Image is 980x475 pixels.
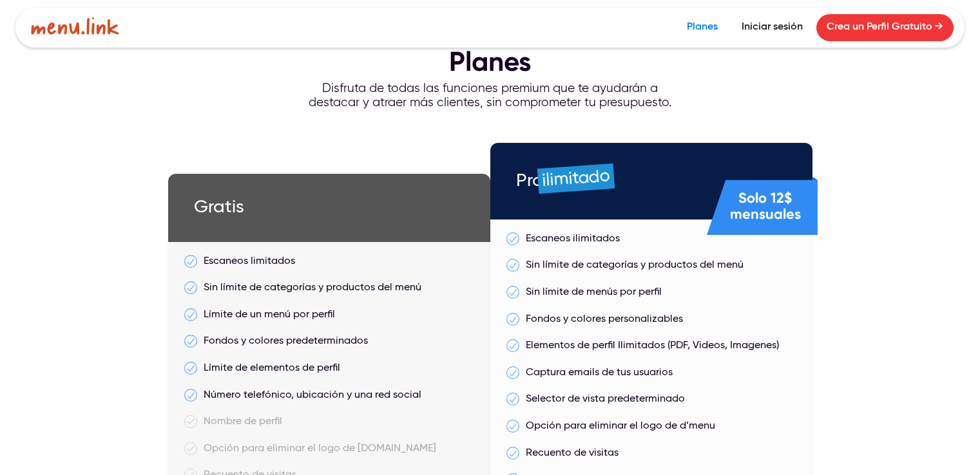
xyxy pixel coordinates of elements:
[731,14,813,41] a: Iniciar sesión
[142,82,838,111] p: Disfruta de todas las funciones premium que te ayudarán a destacar y atraer más clientes, sin com...
[506,365,796,382] div: Captura emails de tus usuarios
[506,257,796,274] div: Sin límite de categorías y productos del menú
[184,387,474,404] div: Número telefónico, ubicación y una red social
[184,254,474,270] div: Escaneos limitados
[506,338,796,355] div: Elementos de perfil Ilimitados (PDF, Videos, Imagenes)
[184,280,474,297] div: Sin límite de categorías y productos del menú
[184,307,474,324] div: Límite de un menú por perfil
[184,441,474,458] div: Opción para eliminar el logo de [DOMAIN_NAME]
[677,14,728,41] a: Planes
[816,14,954,41] a: Crea un Perfil Gratuito →
[506,445,796,462] div: Recuento de visitas
[168,174,490,242] div: Gratis
[506,391,796,408] div: Selector de vista predeterminado
[506,284,796,301] div: Sin límite de menús por perfil
[490,143,812,219] div: Pro
[707,173,818,239] div: Solo 12$ mensuales
[537,163,614,194] span: ilimitado
[142,48,838,75] h1: Planes
[506,231,796,248] div: Escaneos ilimitados
[506,312,796,328] div: Fondos y colores personalizables
[506,418,796,435] div: Opción para eliminar el logo de d’menu
[184,333,474,350] div: Fondos y colores predeterminados
[184,414,474,431] div: Nombre de perfil
[184,360,474,377] div: Límite de elementos de perfil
